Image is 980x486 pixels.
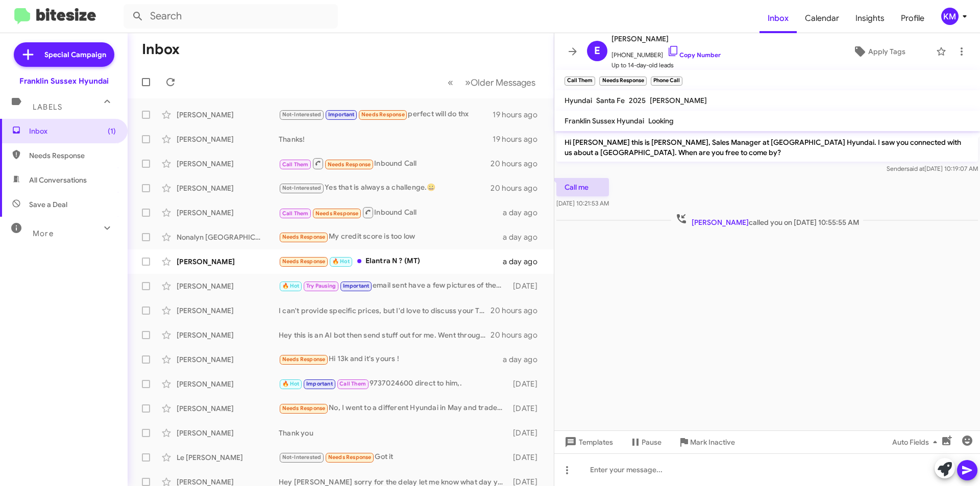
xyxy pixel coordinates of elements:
[328,454,372,461] span: Needs Response
[906,165,924,172] span: said at
[692,218,749,227] span: [PERSON_NAME]
[642,433,661,451] span: Pause
[279,134,493,144] div: Thanks!
[650,96,707,105] span: [PERSON_NAME]
[893,4,933,33] a: Profile
[596,96,625,105] span: Santa Fe
[282,258,326,265] span: Needs Response
[361,111,405,118] span: Needs Response
[177,110,279,120] div: [PERSON_NAME]
[508,452,546,463] div: [DATE]
[279,305,491,316] div: I can't provide specific prices, but I'd love to discuss your Tucson further. Let's set up an app...
[177,428,279,438] div: [PERSON_NAME]
[177,403,279,414] div: [PERSON_NAME]
[471,77,535,88] span: Older Messages
[282,283,300,289] span: 🔥 Hot
[177,232,279,242] div: Nonalyn [GEOGRAPHIC_DATA]
[282,111,322,118] span: Not-Interested
[14,42,114,67] a: Special Campaign
[282,356,326,363] span: Needs Response
[279,255,503,267] div: Elantra N ? (MT)
[306,380,333,387] span: Important
[941,8,959,25] div: KM
[339,380,366,387] span: Call Them
[565,116,644,125] span: Franklin Sussex Hyundai
[599,76,646,86] small: Needs Response
[493,134,546,144] div: 19 hours ago
[282,234,326,240] span: Needs Response
[565,76,595,86] small: Call Them
[279,402,508,414] div: No, I went to a different Hyundai in May and traded in for a new.
[933,8,969,25] button: KM
[279,353,503,365] div: Hi 13k and it's yours !
[847,4,893,33] a: Insights
[442,72,459,93] button: Previous
[503,208,546,218] div: a day ago
[651,76,682,86] small: Phone Call
[177,452,279,463] div: Le [PERSON_NAME]
[124,4,338,29] input: Search
[328,161,371,168] span: Needs Response
[667,51,721,59] a: Copy Number
[315,210,359,217] span: Needs Response
[797,4,847,33] a: Calendar
[33,103,62,112] span: Labels
[279,378,508,390] div: 9737024600 direct to him,.
[177,330,279,340] div: [PERSON_NAME]
[671,213,863,227] span: called you on [DATE] 10:55:55 AM
[491,183,546,193] div: 20 hours ago
[282,161,309,168] span: Call Them
[177,305,279,316] div: [PERSON_NAME]
[611,45,721,60] span: [PHONE_NUMBER]
[884,433,949,451] button: Auto Fields
[670,433,743,451] button: Mark Inactive
[508,403,546,414] div: [DATE]
[459,72,542,93] button: Next
[556,133,978,162] p: Hi [PERSON_NAME] this is [PERSON_NAME], Sales Manager at [GEOGRAPHIC_DATA] Hyundai. I saw you con...
[177,379,279,389] div: [PERSON_NAME]
[556,178,609,196] p: Call me
[279,280,508,292] div: email sent have a few pictures of the tucson plus the back and Styrofoam tray being removed. also...
[328,111,355,118] span: Important
[279,451,508,463] div: Got it
[503,257,546,267] div: a day ago
[629,96,646,105] span: 2025
[562,433,613,451] span: Templates
[611,60,721,70] span: Up to 14-day-old leads
[33,229,54,238] span: More
[279,330,491,340] div: Hey this is an AI bot then send stuff out for me. Went through our whole inventory we got nothing...
[177,183,279,193] div: [PERSON_NAME]
[491,305,546,316] div: 20 hours ago
[343,283,370,289] span: Important
[29,199,67,210] span: Save a Deal
[491,330,546,340] div: 20 hours ago
[177,134,279,144] div: [PERSON_NAME]
[442,72,542,93] nav: Page navigation example
[887,165,978,172] span: Sender [DATE] 10:19:07 AM
[491,159,546,169] div: 20 hours ago
[279,428,508,438] div: Thank you
[282,380,300,387] span: 🔥 Hot
[177,159,279,169] div: [PERSON_NAME]
[29,126,116,136] span: Inbox
[611,33,721,45] span: [PERSON_NAME]
[282,405,326,412] span: Needs Response
[448,76,453,89] span: «
[759,4,797,33] a: Inbox
[279,157,491,170] div: Inbound Call
[868,42,905,61] span: Apply Tags
[508,379,546,389] div: [DATE]
[556,199,609,207] span: [DATE] 10:21:53 AM
[177,281,279,291] div: [PERSON_NAME]
[594,43,600,59] span: E
[282,210,309,217] span: Call Them
[306,283,336,289] span: Try Pausing
[279,182,491,194] div: Yes that is always a challenge.😀
[282,185,322,191] span: Not-Interested
[493,110,546,120] div: 19 hours ago
[279,206,503,219] div: Inbound Call
[503,232,546,242] div: a day ago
